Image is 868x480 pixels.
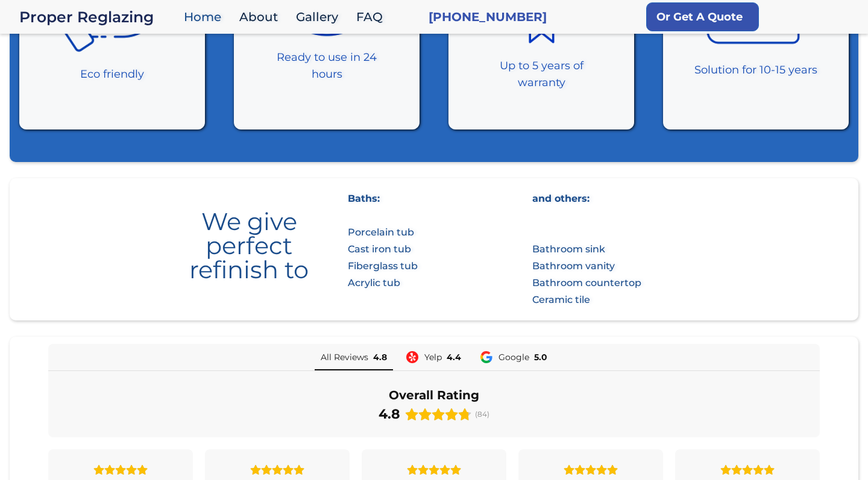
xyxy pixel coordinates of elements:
div: Proper Reglazing [19,8,178,25]
div: Rating: 5.0 out of 5 [377,464,491,475]
div: Rating: 5.0 out of 5 [220,464,335,475]
div: Rating: 5.0 out of 5 [534,352,547,363]
div: Overall Rating [389,385,479,405]
strong: and others:‍ [532,193,590,204]
div: 4.8 [373,352,387,363]
div: 5.0 [534,352,547,363]
a: Or Get A Quote [646,2,759,31]
a: home [19,8,178,25]
span: Google [498,353,529,361]
a: Home [178,4,233,30]
div: Eco friendly [80,66,144,83]
div: Porcelain tub Cast iron tub Fiberglass tub Acrylic tub [348,190,418,291]
span: Yelp [424,353,442,361]
div: Rating: 4.4 out of 5 [447,352,461,363]
a: Gallery [290,4,350,30]
div: Rating: 5.0 out of 5 [63,464,178,475]
div: 4.8 [379,406,400,423]
a: FAQ [350,4,395,30]
div: Up to 5 years of warranty [479,57,604,91]
div: Rating: 5.0 out of 5 [690,464,805,475]
div: Rating: 4.8 out of 5 [373,352,387,363]
a: About [233,4,290,30]
div: Rating: 4.8 out of 5 [379,406,471,423]
div: We give perfect refinish to [163,200,336,282]
span: (84) [475,410,489,419]
strong: Baths: [348,193,380,204]
span: All Reviews [321,353,368,361]
div: Rating: 5.0 out of 5 [533,464,648,475]
strong: ‍ Bathroom sink Bathroom vanity Bathroom countertop Ceramic tile [532,243,641,305]
div: 4.4 [447,352,461,363]
div: Ready to use in 24 hours ‍ [264,49,389,99]
div: Solution for 10-15 years [694,61,817,78]
a: [PHONE_NUMBER] [429,8,547,25]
